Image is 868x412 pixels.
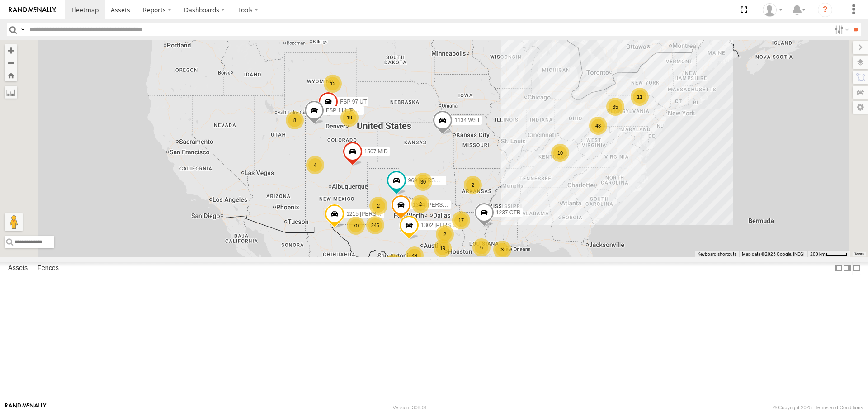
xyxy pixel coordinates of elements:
[834,262,843,275] label: Dock Summary Table to the Left
[286,111,304,129] div: 8
[413,202,471,208] span: 1304 [PERSON_NAME]
[434,239,452,257] div: 19
[340,109,359,127] div: 19
[4,262,32,275] label: Assets
[493,241,511,259] div: 3
[19,23,26,36] label: Search Query
[5,403,47,412] a: Visit our Website
[854,252,864,256] a: Terms (opens in new tab)
[5,69,17,81] button: Zoom Home
[5,44,17,57] button: Zoom in
[406,246,424,265] div: 48
[815,405,863,410] a: Terms and Conditions
[631,88,649,106] div: 11
[393,405,427,410] div: Version: 308.01
[414,173,432,191] div: 30
[853,101,868,114] label: Map Settings
[326,108,393,114] span: FSP 111 [PERSON_NAME]
[472,238,491,256] div: 6
[346,211,405,217] span: 1215 [PERSON_NAME]
[454,118,480,124] span: 1134 WST
[5,213,23,231] button: Drag Pegman onto the map to open Street View
[347,217,365,235] div: 70
[9,7,56,13] img: rand-logo.svg
[5,57,17,69] button: Zoom out
[364,148,388,155] span: 1507 MID
[408,177,463,184] span: 969 [PERSON_NAME]
[324,75,342,93] div: 12
[33,262,63,275] label: Fences
[452,211,470,229] div: 17
[606,98,624,116] div: 35
[843,262,852,275] label: Dock Summary Table to the Right
[810,251,826,256] span: 200 km
[773,405,863,410] div: © Copyright 2025 -
[411,195,429,213] div: 2
[807,251,850,257] button: Map Scale: 200 km per 44 pixels
[852,262,861,275] label: Hide Summary Table
[385,254,403,272] div: 10
[340,99,367,105] span: FSP 97 UT
[464,176,482,194] div: 2
[759,3,786,17] div: Randy Yohe
[306,156,324,174] div: 4
[421,223,479,229] span: 1302 [PERSON_NAME]
[366,216,384,234] div: 246
[742,251,805,256] span: Map data ©2025 Google, INEGI
[551,144,569,162] div: 10
[369,197,387,215] div: 2
[589,117,607,135] div: 48
[436,225,454,243] div: 2
[496,210,521,216] span: 1237 CTR
[698,251,736,257] button: Keyboard shortcuts
[831,23,850,36] label: Search Filter Options
[5,86,17,99] label: Measure
[818,3,832,17] i: ?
